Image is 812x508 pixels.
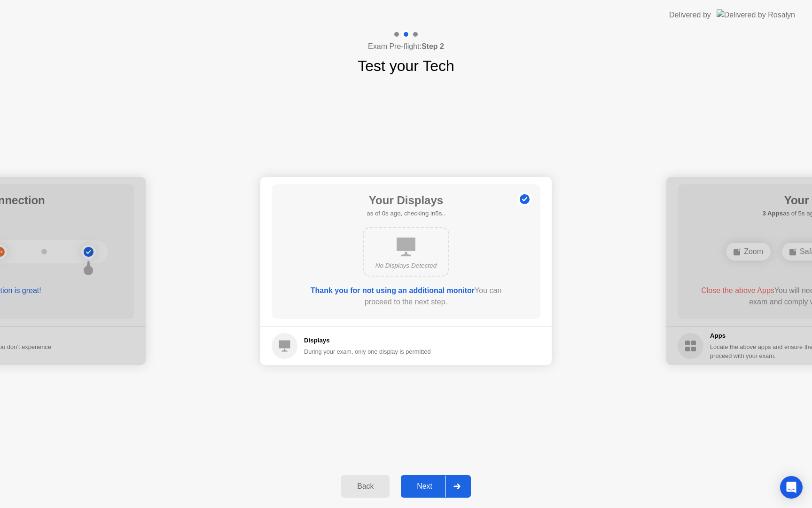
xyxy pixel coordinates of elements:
[341,475,390,498] button: Back
[717,9,795,20] img: Delivered by Rosalyn
[311,286,475,294] b: Thank you for not using an additional monitor
[401,475,471,498] button: Next
[368,41,444,52] h4: Exam Pre-flight:
[367,192,445,209] h1: Your Displays
[371,261,441,270] div: No Displays Detected
[367,209,445,218] h5: as of 0s ago, checking in5s..
[358,55,454,77] h1: Test your Tech
[304,336,431,345] h5: Displays
[344,482,387,491] div: Back
[298,285,514,308] div: You can proceed to the next step.
[404,482,445,491] div: Next
[780,476,803,499] div: Open Intercom Messenger
[422,42,444,50] b: Step 2
[669,9,711,21] div: Delivered by
[304,347,431,356] div: During your exam, only one display is permitted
